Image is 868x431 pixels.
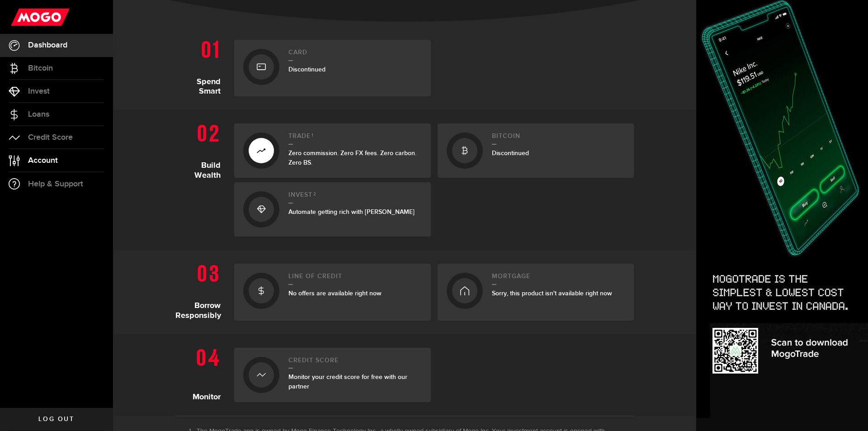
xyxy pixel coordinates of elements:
h1: Build Wealth [175,119,227,237]
a: CardDiscontinued [234,40,431,96]
span: Help & Support [28,180,83,188]
a: Line of creditNo offers are available right now [234,264,431,320]
span: Invest [28,87,50,95]
h1: Spend Smart [175,35,227,96]
a: Trade1Zero commission. Zero FX fees. Zero carbon. Zero BS. [234,123,431,178]
h2: Trade [288,133,422,145]
span: Discontinued [492,149,529,157]
sup: 2 [313,191,316,197]
span: Loans [28,110,49,118]
a: BitcoinDiscontinued [438,123,634,178]
span: Account [28,156,58,165]
a: Credit ScoreMonitor your credit score for free with our partner [234,348,431,402]
sup: 1 [311,133,314,138]
h2: Credit Score [288,357,422,369]
span: Bitcoin [28,64,53,72]
span: Log out [38,416,74,422]
h2: Bitcoin [492,133,625,145]
a: Invest2Automate getting rich with [PERSON_NAME] [234,182,431,237]
span: Automate getting rich with [PERSON_NAME] [288,208,415,216]
span: Dashboard [28,41,67,49]
h1: Borrow Responsibly [175,259,227,320]
h2: Line of credit [288,273,422,285]
span: Monitor your credit score for free with our partner [288,373,407,390]
h2: Card [288,49,422,61]
span: Zero commission. Zero FX fees. Zero carbon. Zero BS. [288,149,416,166]
span: Discontinued [288,66,325,73]
h1: Monitor [175,343,227,402]
span: No offers are available right now [288,289,382,297]
h2: Invest [288,191,422,204]
span: Credit Score [28,133,73,142]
